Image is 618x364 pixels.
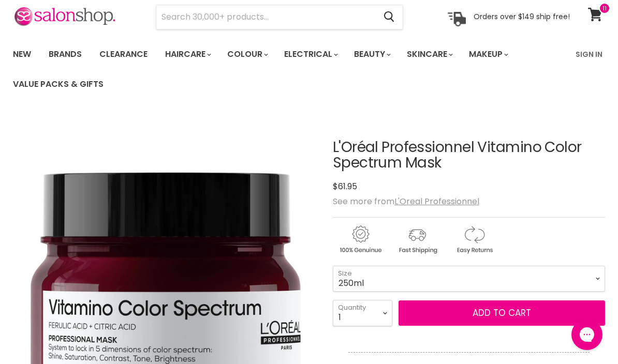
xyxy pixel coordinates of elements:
[333,195,479,207] span: See more from
[41,43,90,65] a: Brands
[569,43,609,65] a: Sign In
[5,73,111,95] a: Value Packs & Gifts
[399,43,459,65] a: Skincare
[333,140,605,172] h1: L'Oréal Professionnel Vitamino Color Spectrum Mask
[474,12,570,21] p: Orders over $149 ship free!
[156,5,375,29] input: Search
[92,43,155,65] a: Clearance
[447,224,502,255] img: returns.gif
[219,43,274,65] a: Colour
[156,5,403,29] form: Product
[394,195,479,207] a: L'Oreal Professionnel
[346,43,397,65] a: Beauty
[333,300,392,326] select: Quantity
[566,315,608,354] iframe: Gorgias live chat messenger
[390,224,445,255] img: shipping.gif
[399,300,605,326] button: Add to cart
[276,43,344,65] a: Electrical
[5,43,39,65] a: New
[333,180,357,192] span: $61.95
[5,39,569,99] ul: Main menu
[157,43,217,65] a: Haircare
[473,307,531,319] span: Add to cart
[333,224,388,255] img: genuine.gif
[461,43,514,65] a: Makeup
[375,5,403,29] button: Search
